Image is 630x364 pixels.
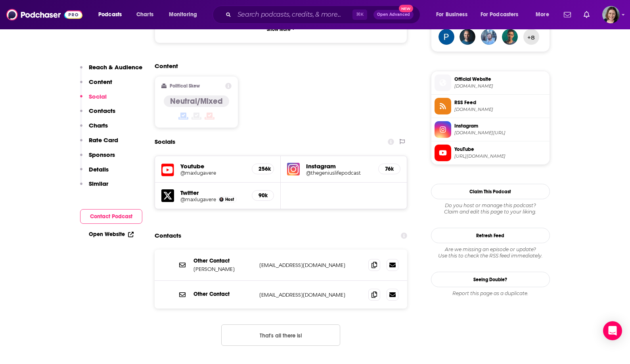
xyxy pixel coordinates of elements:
[180,162,246,170] h5: Youtube
[454,146,546,153] span: YouTube
[89,122,108,129] p: Charts
[89,63,142,71] p: Reach & Audience
[523,29,539,45] button: +8
[193,291,253,297] p: Other Contact
[454,99,546,106] span: RSS Feed
[602,6,620,23] img: User Profile
[561,8,574,21] a: Show notifications dropdown
[221,324,340,346] button: Nothing here.
[155,134,175,149] h2: Socials
[89,166,109,173] p: Details
[6,7,82,22] img: Podchaser - Follow, Share and Rate Podcasts
[454,76,546,83] span: Official Website
[80,63,142,78] button: Reach & Audience
[373,10,414,19] button: Open AdvancedNew
[602,6,620,23] span: Logged in as micglogovac
[454,122,546,130] span: Instagram
[170,96,223,106] h4: Neutral/Mixed
[306,162,372,170] h5: Instagram
[180,170,246,176] a: @maxlugavere
[80,78,112,93] button: Content
[193,257,253,264] p: Other Contact
[385,166,394,172] h5: 76k
[89,136,118,144] p: Rate Card
[431,272,550,287] a: Seeing Double?
[259,262,362,269] p: [EMAIL_ADDRESS][DOMAIN_NAME]
[170,83,200,89] h2: Political Skew
[259,192,267,199] h5: 90k
[136,9,153,20] span: Charts
[234,8,352,21] input: Search podcasts, credits, & more...
[454,130,546,136] span: instagram.com/thegeniuslifepodcast
[287,163,300,175] img: iconImage
[460,29,475,45] img: adamchandler
[219,197,224,202] img: Max Lugavere
[169,9,197,20] span: Monitoring
[431,184,550,199] button: Claim This Podcast
[225,197,234,202] span: Host
[89,107,115,114] p: Contacts
[431,290,550,297] div: Report this page as a duplicate.
[481,29,497,45] img: urban
[80,107,115,122] button: Contacts
[306,170,372,176] a: @thegeniuslifepodcast
[475,8,530,21] button: open menu
[431,8,477,21] button: open menu
[98,9,122,20] span: Podcasts
[155,62,401,70] h2: Content
[603,321,622,340] div: Open Intercom Messenger
[435,145,546,161] a: YouTube[URL][DOMAIN_NAME]
[89,180,108,187] p: Similar
[435,98,546,114] a: RSS Feed[DOMAIN_NAME]
[180,189,246,196] h5: Twitter
[435,74,546,91] a: Official Website[DOMAIN_NAME]
[431,202,550,209] span: Do you host or manage this podcast?
[259,166,267,172] h5: 256k
[580,8,593,21] a: Show notifications dropdown
[431,246,550,259] div: Are we missing an episode or update? Use this to check the RSS feed immediately.
[193,266,253,273] p: [PERSON_NAME]
[454,153,546,159] span: https://www.youtube.com/@maxlugavere
[93,8,132,21] button: open menu
[80,180,108,194] button: Similar
[259,292,362,298] p: [EMAIL_ADDRESS][DOMAIN_NAME]
[377,13,410,17] span: Open Advanced
[431,202,550,215] div: Claim and edit this page to your liking.
[502,29,518,45] a: imranahssar
[439,29,454,45] img: peterjunx
[89,151,115,158] p: Sponsors
[399,5,413,12] span: New
[431,228,550,243] button: Refresh Feed
[436,9,467,20] span: For Business
[530,8,559,21] button: open menu
[454,83,546,89] span: maxlugavere.com
[155,228,181,243] h2: Contacts
[481,9,519,20] span: For Podcasters
[80,209,142,224] button: Contact Podcast
[131,8,158,21] a: Charts
[454,107,546,112] span: anchor.fm
[536,9,549,20] span: More
[89,93,107,100] p: Social
[180,196,216,202] a: @maxlugavere
[80,122,108,136] button: Charts
[80,166,109,180] button: Details
[352,10,367,20] span: ⌘ K
[163,8,207,21] button: open menu
[80,136,118,151] button: Rate Card
[89,231,134,238] a: Open Website
[602,6,620,23] button: Show profile menu
[435,121,546,138] a: Instagram[DOMAIN_NAME][URL]
[220,6,428,24] div: Search podcasts, credits, & more...
[89,78,112,86] p: Content
[80,93,107,107] button: Social
[80,151,115,166] button: Sponsors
